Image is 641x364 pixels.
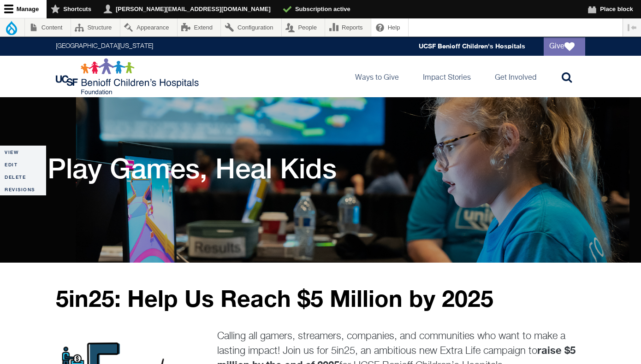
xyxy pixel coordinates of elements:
a: Structure [71,18,120,36]
a: People [282,18,325,36]
a: Content [25,18,71,36]
img: Logo for UCSF Benioff Children's Hospitals Foundation [56,58,201,95]
strong: 5in25: Help Us Reach $5 Million by 2025 [56,284,493,312]
h1: Play Games, Heal Kids [47,152,337,184]
button: Vertical orientation [623,18,641,36]
a: Impact Stories [415,56,478,97]
a: Configuration [221,18,281,36]
a: Appearance [120,18,177,36]
a: Ways to Give [348,56,406,97]
a: Extend [178,18,221,36]
a: Get Involved [487,56,544,97]
a: Help [371,18,408,36]
a: Give [544,37,585,56]
a: [GEOGRAPHIC_DATA][US_STATE] [56,43,153,50]
a: UCSF Benioff Children's Hospitals [419,42,525,50]
a: Reports [325,18,371,36]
